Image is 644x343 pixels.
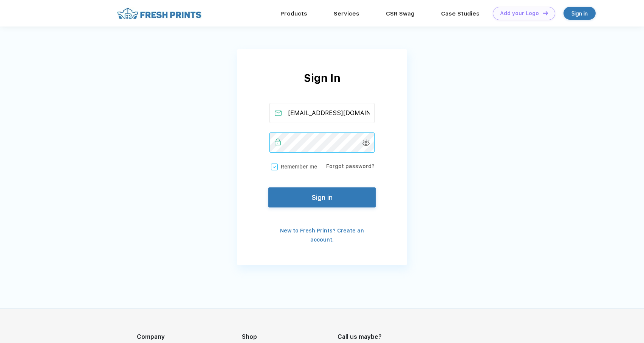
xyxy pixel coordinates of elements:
label: Remember me [269,163,317,171]
div: Add your Logo [500,10,539,17]
a: Forgot password? [326,163,375,169]
img: fo%20logo%202.webp [115,7,204,20]
div: Sign In [237,70,407,103]
img: email_active.svg [275,111,282,116]
a: Products [280,10,307,17]
a: New to Fresh Prints? Create an account. [280,228,364,243]
input: Email [269,103,375,123]
div: Company [137,332,242,341]
div: Sign in [571,9,588,18]
img: show_password.svg [362,139,370,146]
a: Sign in [563,7,596,20]
img: DT [543,11,548,15]
img: password_active.svg [275,139,281,145]
button: Sign in [268,187,376,207]
div: Call us maybe? [337,332,395,341]
div: Shop [242,332,337,341]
